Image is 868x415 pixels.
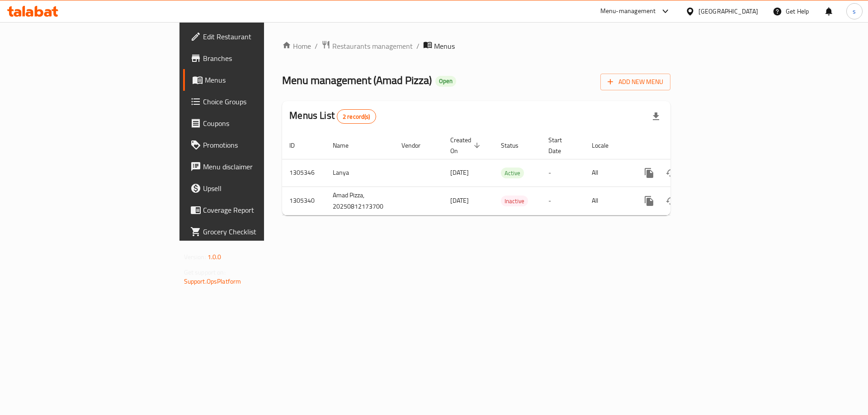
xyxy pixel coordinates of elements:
[332,41,413,51] span: Restaurants management
[450,135,483,156] span: Created On
[184,275,241,287] a: Support.OpsPlatform
[450,167,469,178] span: [DATE]
[585,187,631,215] td: All
[183,199,325,221] a: Coverage Report
[321,40,413,52] a: Restaurants management
[541,159,585,187] td: -
[660,190,682,212] button: Change Status
[183,112,325,134] a: Coupons
[541,187,585,215] td: -
[501,140,530,151] span: Status
[203,31,317,42] span: Edit Restaurant
[660,162,682,184] button: Change Status
[592,140,620,151] span: Locale
[325,187,394,215] td: Amad Pizza, 20250812173700
[548,135,574,156] span: Start Date
[638,190,660,212] button: more
[183,134,325,156] a: Promotions
[435,76,456,87] div: Open
[645,106,667,127] div: Export file
[450,195,469,206] span: [DATE]
[501,196,528,206] div: Inactive
[184,251,206,263] span: Version:
[853,6,856,16] span: s
[325,159,394,187] td: Lanya
[337,109,376,124] div: Total records count
[401,140,432,151] span: Vendor
[631,132,732,159] th: Actions
[203,140,317,150] span: Promotions
[698,6,758,16] div: [GEOGRAPHIC_DATA]
[183,26,325,47] a: Edit Restaurant
[434,41,455,51] span: Menus
[183,91,325,112] a: Choice Groups
[501,168,524,178] div: Active
[203,53,317,64] span: Branches
[416,41,420,51] li: /
[183,47,325,69] a: Branches
[638,162,660,184] button: more
[289,109,376,124] h2: Menus List
[203,161,317,172] span: Menu disclaimer
[184,266,226,278] span: Get support on:
[203,183,317,194] span: Upsell
[600,74,670,90] button: Add New Menu
[337,112,376,121] span: 2 record(s)
[183,221,325,242] a: Grocery Checklist
[608,76,663,88] span: Add New Menu
[203,96,317,107] span: Choice Groups
[435,77,456,85] span: Open
[289,140,307,151] span: ID
[333,140,360,151] span: Name
[282,40,670,52] nav: breadcrumb
[203,226,317,237] span: Grocery Checklist
[282,70,432,90] span: Menu management ( Amad Pizza )
[501,168,524,178] span: Active
[585,159,631,187] td: All
[183,69,325,91] a: Menus
[183,156,325,177] a: Menu disclaimer
[208,251,222,263] span: 1.0.0
[501,196,528,206] span: Inactive
[282,132,732,215] table: enhanced table
[205,75,317,85] span: Menus
[203,205,317,215] span: Coverage Report
[600,6,656,17] div: Menu-management
[183,177,325,199] a: Upsell
[203,118,317,129] span: Coupons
